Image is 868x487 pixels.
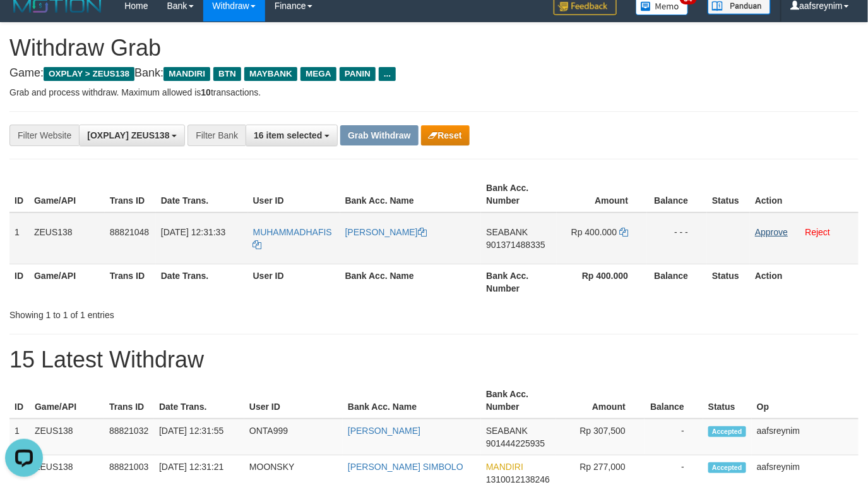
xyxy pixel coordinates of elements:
[752,419,859,455] td: aafsreynim
[29,264,105,300] th: Game/API
[481,264,557,300] th: Bank Acc. Number
[154,383,244,419] th: Date Trans.
[707,264,750,300] th: Status
[300,67,336,81] span: MEGA
[421,125,470,145] button: Reset
[340,264,482,300] th: Bank Acc. Name
[348,426,420,436] a: [PERSON_NAME]
[254,130,322,140] span: 16 item selected
[9,67,859,80] h4: Game: Bank:
[9,264,29,300] th: ID
[9,419,30,455] td: 1
[29,213,105,264] td: ZEUS138
[703,383,752,419] th: Status
[556,419,645,455] td: Rp 307,500
[154,419,244,455] td: [DATE] 12:31:55
[481,383,556,419] th: Bank Acc. Number
[9,35,859,61] h1: Withdraw Grab
[571,227,617,237] span: Rp 400.000
[105,176,156,213] th: Trans ID
[806,227,831,237] a: Reject
[110,227,149,237] span: 88821048
[707,176,750,213] th: Status
[244,67,297,81] span: MAYBANK
[708,426,746,437] span: Accepted
[248,176,340,213] th: User ID
[486,240,545,250] span: Copy 901371488335 to clipboard
[244,419,343,455] td: ONTA999
[44,67,134,81] span: OXPLAY > ZEUS138
[161,227,225,237] span: [DATE] 12:31:33
[647,264,707,300] th: Balance
[246,125,338,146] button: 16 item selected
[9,213,29,264] td: 1
[557,264,647,300] th: Rp 400.000
[750,176,859,213] th: Action
[486,474,550,484] span: Copy 1310012138246 to clipboard
[29,176,105,213] th: Game/API
[340,125,418,145] button: Grab Withdraw
[557,176,647,213] th: Amount
[486,438,545,448] span: Copy 901444225935 to clipboard
[213,67,241,81] span: BTN
[9,176,29,213] th: ID
[104,419,154,455] td: 88821032
[645,383,703,419] th: Balance
[647,176,707,213] th: Balance
[187,125,246,146] div: Filter Bank
[253,227,332,250] a: MUHAMMADHAFIS
[486,462,523,472] span: MANDIRI
[348,462,463,472] a: [PERSON_NAME] SIMBOLO
[248,264,340,300] th: User ID
[708,462,746,473] span: Accepted
[9,125,79,146] div: Filter Website
[486,227,528,237] span: SEABANK
[481,176,557,213] th: Bank Acc. Number
[87,130,169,140] span: [OXPLAY] ZEUS138
[645,419,703,455] td: -
[647,213,707,264] td: - - -
[253,227,332,237] span: MUHAMMADHAFIS
[486,426,528,436] span: SEABANK
[163,67,210,81] span: MANDIRI
[340,67,376,81] span: PANIN
[30,419,104,455] td: ZEUS138
[104,383,154,419] th: Trans ID
[340,176,482,213] th: Bank Acc. Name
[156,176,248,213] th: Date Trans.
[156,264,248,300] th: Date Trans.
[379,67,396,81] span: ...
[9,304,352,321] div: Showing 1 to 1 of 1 entries
[755,227,788,237] a: Approve
[201,87,211,97] strong: 10
[5,5,43,43] button: Open LiveChat chat widget
[9,86,859,99] p: Grab and process withdraw. Maximum allowed is transactions.
[619,227,628,237] a: Copy 400000 to clipboard
[343,383,481,419] th: Bank Acc. Name
[556,383,645,419] th: Amount
[30,383,104,419] th: Game/API
[9,383,30,419] th: ID
[750,264,859,300] th: Action
[79,125,185,146] button: [OXPLAY] ZEUS138
[244,383,343,419] th: User ID
[345,227,427,237] a: [PERSON_NAME]
[752,383,859,419] th: Op
[105,264,156,300] th: Trans ID
[9,347,859,373] h1: 15 Latest Withdraw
